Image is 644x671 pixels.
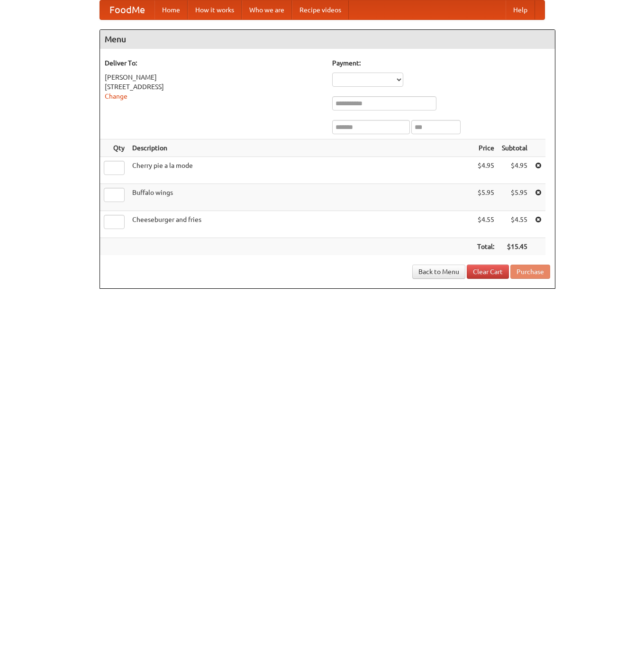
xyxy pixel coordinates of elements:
div: [STREET_ADDRESS] [105,82,323,92]
td: Cherry pie a la mode [128,157,473,184]
button: Purchase [510,265,550,279]
td: $4.55 [473,211,498,238]
a: Change [105,92,127,100]
div: [PERSON_NAME] [105,73,323,82]
h4: Menu [100,30,555,49]
td: $5.95 [473,184,498,211]
td: $4.95 [473,157,498,184]
a: Home [154,0,188,19]
td: $4.55 [498,211,531,238]
a: How it works [188,0,242,19]
a: Clear Cart [467,265,509,279]
a: Recipe videos [292,0,349,19]
a: FoodMe [100,0,154,19]
h5: Deliver To: [105,58,323,68]
th: Qty [100,139,128,157]
td: $4.95 [498,157,531,184]
td: Cheeseburger and fries [128,211,473,238]
th: Price [473,139,498,157]
th: Subtotal [498,139,531,157]
th: Total: [473,238,498,256]
th: Description [128,139,473,157]
th: $15.45 [498,238,531,256]
td: $5.95 [498,184,531,211]
a: Who we are [242,0,292,19]
h5: Payment: [332,58,550,68]
a: Help [506,0,535,19]
td: Buffalo wings [128,184,473,211]
a: Back to Menu [412,265,465,279]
